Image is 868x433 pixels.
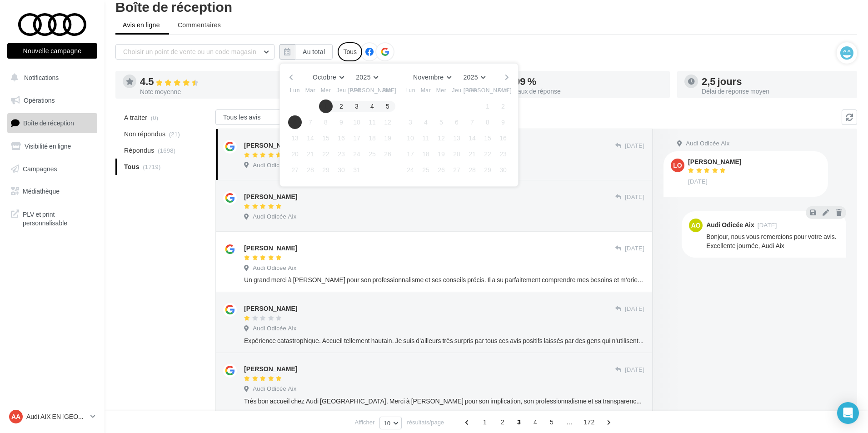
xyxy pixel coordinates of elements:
[5,68,95,87] button: Notifications
[419,115,433,129] button: 4
[23,187,60,195] span: Médiathèque
[319,147,333,161] button: 22
[313,73,336,81] span: Octobre
[334,131,348,145] button: 16
[512,415,526,429] span: 3
[625,366,644,374] span: [DATE]
[688,178,708,186] span: [DATE]
[304,163,317,177] button: 28
[450,147,464,161] button: 20
[295,44,333,60] button: Au total
[381,100,394,113] button: 5
[123,48,256,55] span: Choisir un point de vente ou un code magasin
[244,275,644,284] div: Un grand merci à [PERSON_NAME] pour son professionnalisme et ses conseils précis. Il a su parfait...
[434,163,448,177] button: 26
[688,159,741,165] div: [PERSON_NAME]
[244,397,644,406] div: Très bon accueil chez Audi [GEOGRAPHIC_DATA], Merci à [PERSON_NAME] pour son implication, son pro...
[350,131,364,145] button: 17
[465,147,479,161] button: 21
[625,244,644,253] span: [DATE]
[481,115,494,129] button: 8
[215,109,306,125] button: Tous les avis
[405,86,415,94] span: Lun
[350,100,364,113] button: 3
[450,131,464,145] button: 13
[837,402,859,424] div: Open Intercom Messenger
[459,71,489,84] button: 2025
[124,129,165,139] span: Non répondus
[253,213,296,221] span: Audi Odicée Aix
[673,161,682,170] span: Lo
[419,131,433,145] button: 11
[158,147,176,154] span: (1698)
[124,113,147,122] span: A traiter
[496,131,510,145] button: 16
[686,139,729,148] span: Audi Odicée Aix
[140,89,288,95] div: Note moyenne
[409,71,454,84] button: Novembre
[5,91,99,110] a: Opérations
[279,44,333,60] button: Au total
[562,415,577,429] span: ...
[350,115,364,129] button: 10
[23,119,74,127] span: Boîte de réception
[381,147,394,161] button: 26
[244,364,297,373] div: [PERSON_NAME]
[244,336,644,345] div: Expérience catastrophique. Accueil tellement hautain. Je suis d’ailleurs très surpris par tous ce...
[151,114,159,121] span: (0)
[481,100,494,113] button: 1
[350,163,364,177] button: 31
[244,192,297,201] div: [PERSON_NAME]
[304,131,317,145] button: 14
[334,100,348,113] button: 2
[7,43,97,59] button: Nouvelle campagne
[319,131,333,145] button: 15
[304,115,317,129] button: 7
[5,137,99,156] a: Visibilité en ligne
[465,131,479,145] button: 14
[413,73,444,81] span: Novembre
[350,147,364,161] button: 24
[419,163,433,177] button: 25
[365,147,379,161] button: 25
[404,147,417,161] button: 17
[465,115,479,129] button: 7
[544,415,559,429] span: 5
[464,86,512,94] span: [PERSON_NAME]
[434,147,448,161] button: 19
[115,44,274,60] button: Choisir un point de vente ou un code magasin
[24,74,59,81] span: Notifications
[288,163,302,177] button: 27
[434,131,448,145] button: 12
[23,164,57,172] span: Campagnes
[514,88,663,95] div: Taux de réponse
[169,130,180,138] span: (21)
[365,100,379,113] button: 4
[463,73,478,81] span: 2025
[379,417,402,429] button: 10
[421,86,431,94] span: Mar
[244,244,297,253] div: [PERSON_NAME]
[304,147,317,161] button: 21
[436,86,446,94] span: Mer
[407,418,444,427] span: résultats/page
[305,86,315,94] span: Mar
[365,131,379,145] button: 18
[319,115,333,129] button: 8
[5,182,99,201] a: Médiathèque
[334,115,348,129] button: 9
[365,115,379,129] button: 11
[404,163,417,177] button: 24
[691,221,701,230] span: AO
[514,76,663,86] div: 99 %
[625,305,644,313] span: [DATE]
[495,415,510,429] span: 2
[404,131,417,145] button: 10
[7,408,97,425] a: AA Audi AIX EN [GEOGRAPHIC_DATA]
[348,86,397,94] span: [PERSON_NAME]
[706,232,839,250] div: Bonjour, nous vous remercions pour votre avis. Excellente journée, Audi Aix
[334,147,348,161] button: 23
[706,222,754,228] div: Audi Odicée Aix
[478,415,492,429] span: 1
